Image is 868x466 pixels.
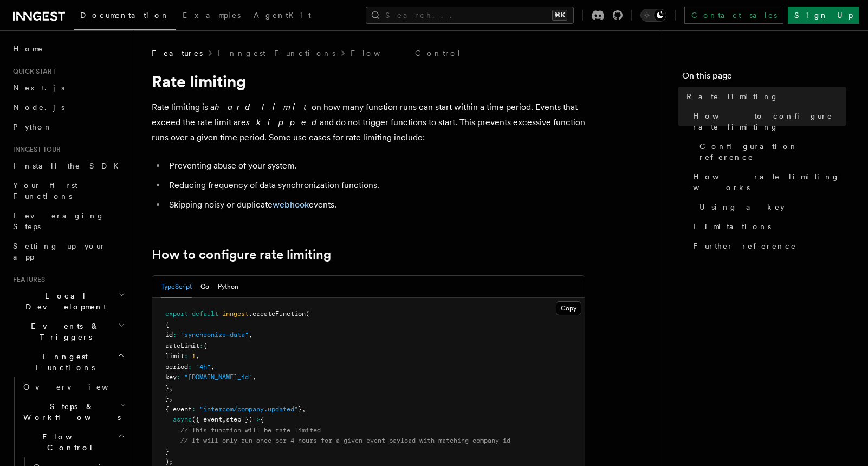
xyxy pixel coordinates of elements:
li: Preventing abuse of your system. [166,158,585,173]
span: rateLimit [165,342,199,349]
a: Python [9,117,127,137]
span: : [184,352,188,360]
li: Reducing frequency of data synchronization functions. [166,178,585,193]
span: , [222,416,226,423]
em: skipped [246,117,320,127]
span: Your first Functions [13,181,77,200]
span: : [177,373,180,381]
span: { [165,321,169,328]
span: { [260,416,264,423]
kbd: ⌘K [552,10,567,21]
li: Skipping noisy or duplicate events. [166,197,585,212]
span: Using a key [699,202,785,212]
span: } [165,448,169,455]
h1: Rate limiting [152,72,585,91]
button: Copy [556,301,581,315]
span: inngest [222,310,249,318]
button: Toggle dark mode [640,9,666,22]
span: Further reference [693,241,796,251]
span: "4h" [196,363,211,371]
span: id [165,331,173,339]
span: Home [13,43,43,54]
span: "synchronize-data" [180,331,249,339]
p: Rate limiting is a on how many function runs can start within a time period. Events that exceed t... [152,100,585,145]
a: How to configure rate limiting [689,106,846,137]
a: Overview [19,377,127,397]
span: : [192,405,196,413]
a: Setting up your app [9,236,127,267]
span: Flow Control [19,431,118,453]
span: Rate limiting [686,91,779,102]
span: , [169,384,173,392]
span: Features [152,48,203,59]
span: Examples [183,11,241,20]
span: Quick start [9,67,56,76]
a: Rate limiting [682,87,846,106]
span: Inngest Functions [9,351,117,373]
a: How rate limiting works [689,167,846,197]
a: Configuration reference [695,137,846,167]
a: Next.js [9,78,127,98]
a: Further reference [689,236,846,256]
span: 1 [192,352,196,360]
span: limit [165,352,184,360]
span: period [165,363,188,371]
span: step }) [226,416,252,423]
a: Examples [176,3,247,29]
button: Python [218,276,238,298]
span: , [169,394,173,402]
span: default [192,310,218,318]
a: AgentKit [247,3,318,29]
span: Install the SDK [13,161,125,170]
span: async [173,416,192,423]
span: AgentKit [254,11,311,20]
span: Python [13,122,53,131]
span: Features [9,275,45,284]
span: } [165,394,169,402]
span: How to configure rate limiting [693,111,846,132]
span: Local Development [9,290,118,312]
span: : [173,331,177,339]
span: ); [165,458,173,465]
span: .createFunction [249,310,306,318]
span: => [252,416,260,423]
h4: On this page [682,69,846,87]
span: // It will only run once per 4 hours for a given event payload with matching company_id [180,437,510,444]
a: Inngest Functions [218,48,335,59]
span: // This function will be rate limited [180,426,321,434]
span: : [188,363,192,371]
button: Inngest Functions [9,347,127,377]
span: Leveraging Steps [13,211,105,231]
a: Contact sales [684,7,783,24]
button: Local Development [9,286,127,316]
span: Configuration reference [699,141,846,163]
span: Limitations [693,221,771,232]
span: export [165,310,188,318]
a: Node.js [9,98,127,117]
a: Sign Up [788,7,859,24]
span: Next.js [13,83,64,92]
span: Overview [23,383,135,391]
button: TypeScript [161,276,192,298]
span: Documentation [80,11,170,20]
button: Go [200,276,209,298]
a: Flow Control [351,48,462,59]
a: Leveraging Steps [9,206,127,236]
span: Events & Triggers [9,321,118,342]
button: Flow Control [19,427,127,457]
span: , [196,352,199,360]
span: Steps & Workflows [19,401,121,423]
em: hard limit [215,102,312,112]
span: } [165,384,169,392]
span: Setting up your app [13,242,106,261]
span: ( [306,310,309,318]
a: Limitations [689,217,846,236]
span: { [203,342,207,349]
button: Steps & Workflows [19,397,127,427]
span: key [165,373,177,381]
span: : [199,342,203,349]
span: "[DOMAIN_NAME]_id" [184,373,252,381]
a: How to configure rate limiting [152,247,331,262]
span: { event [165,405,192,413]
span: Inngest tour [9,145,61,154]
